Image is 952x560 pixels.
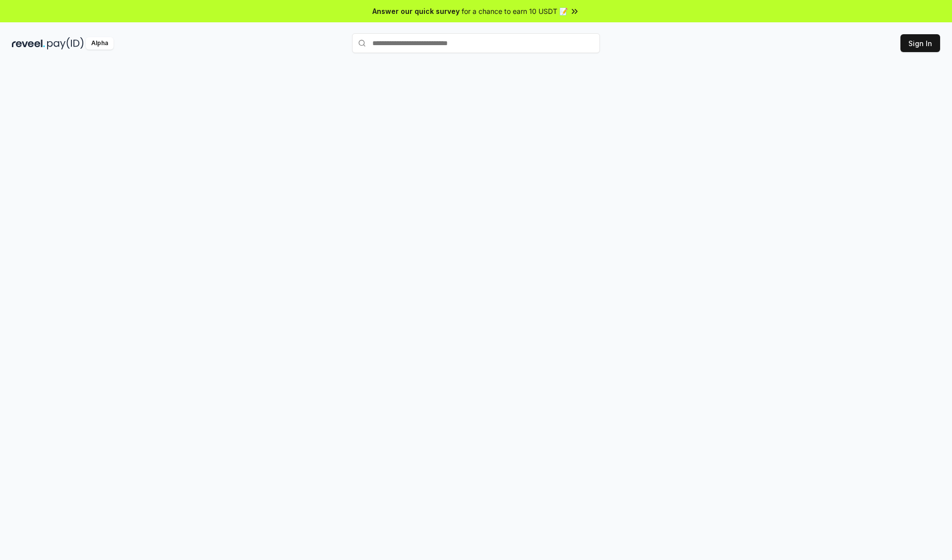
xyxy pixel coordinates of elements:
span: for a chance to earn 10 USDT 📝 [462,6,568,16]
div: Alpha [86,37,114,50]
button: Sign In [900,34,940,52]
img: reveel_dark [12,37,45,50]
span: Answer our quick survey [372,6,460,16]
img: pay_id [47,37,84,50]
